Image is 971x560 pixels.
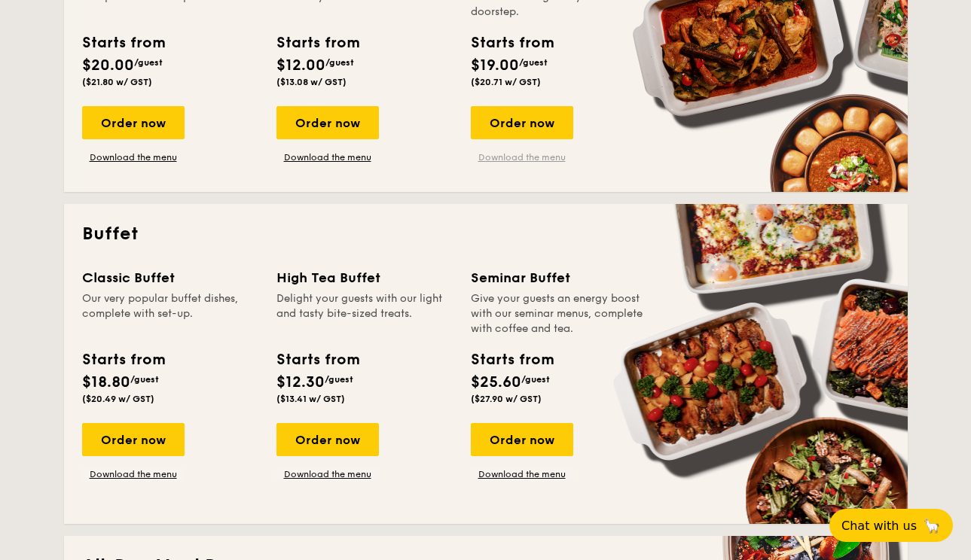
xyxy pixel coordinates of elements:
[471,267,647,288] div: Seminar Buffet
[82,291,258,336] div: Our very popular buffet dishes, complete with set-up.
[471,77,541,87] span: ($20.71 w/ GST)
[471,373,521,391] span: $25.60
[82,77,152,87] span: ($21.80 w/ GST)
[276,106,379,139] div: Order now
[130,374,159,385] span: /guest
[276,468,379,480] a: Download the menu
[276,423,379,456] div: Order now
[82,394,154,404] span: ($20.49 w/ GST)
[325,57,354,68] span: /guest
[829,509,953,542] button: Chat with us🦙
[276,373,325,391] span: $12.30
[82,32,164,54] div: Starts from
[82,56,134,75] span: $20.00
[471,151,573,163] a: Download the menu
[82,222,890,246] h2: Buffet
[276,56,325,75] span: $12.00
[471,394,542,404] span: ($27.90 w/ GST)
[134,57,163,68] span: /guest
[471,56,519,75] span: $19.00
[82,348,164,371] div: Starts from
[471,423,573,456] div: Order now
[521,374,550,385] span: /guest
[276,291,453,336] div: Delight your guests with our light and tasty bite-sized treats.
[841,519,917,533] span: Chat with us
[471,32,553,54] div: Starts from
[82,468,185,480] a: Download the menu
[276,267,453,288] div: High Tea Buffet
[82,151,185,163] a: Download the menu
[276,348,359,371] div: Starts from
[82,267,258,288] div: Classic Buffet
[82,373,130,391] span: $18.80
[276,77,347,87] span: ($13.08 w/ GST)
[276,394,345,404] span: ($13.41 w/ GST)
[276,151,379,163] a: Download the menu
[471,291,647,336] div: Give your guests an energy boost with our seminar menus, complete with coffee and tea.
[276,32,359,54] div: Starts from
[471,348,553,371] div: Starts from
[325,374,353,385] span: /guest
[82,106,185,139] div: Order now
[82,423,185,456] div: Order now
[471,468,573,480] a: Download the menu
[923,517,941,534] span: 🦙
[471,106,573,139] div: Order now
[519,57,548,68] span: /guest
